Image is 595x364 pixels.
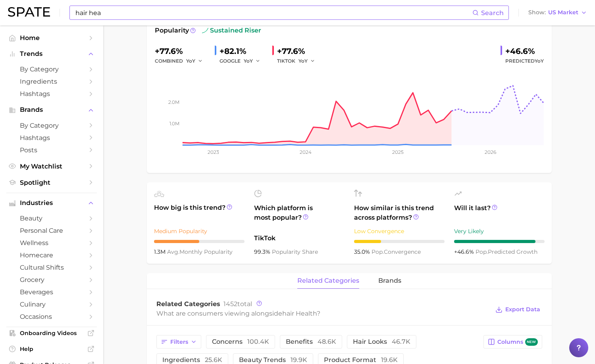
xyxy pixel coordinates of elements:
[378,277,401,284] span: brands
[324,357,398,363] span: product format
[392,149,404,155] tspan: 2025
[6,298,97,310] a: culinary
[6,32,97,44] a: Home
[354,226,445,236] div: Low Convergence
[20,264,83,271] span: cultural shifts
[299,149,311,155] tspan: 2024
[20,276,83,284] span: grocery
[20,146,83,154] span: Posts
[20,330,83,337] span: Onboarding Videos
[297,277,359,284] span: related categories
[6,160,97,172] a: My Watchlist
[6,132,97,144] a: Hashtags
[186,57,195,64] span: YoY
[6,224,97,237] a: personal care
[154,240,245,243] div: 5 / 10
[354,203,445,222] span: How similar is this trend across platforms?
[20,78,83,85] span: Ingredients
[20,288,83,296] span: beverages
[298,57,308,64] span: YoY
[525,338,538,346] span: new
[154,248,167,255] span: 1.3m
[20,179,83,186] span: Spotlight
[497,338,537,346] span: Columns
[381,356,398,364] span: 19.6k
[6,327,97,339] a: Onboarding Videos
[154,203,245,222] span: How big is this trend?
[505,306,540,313] span: Export Data
[20,215,83,222] span: beauty
[286,339,336,345] span: benefits
[20,106,83,113] span: Brands
[528,10,546,15] span: Show
[202,26,261,35] span: sustained riser
[6,144,97,156] a: Posts
[476,248,537,255] span: predicted growth
[505,45,544,57] div: +46.6%
[277,45,321,57] div: +77.6%
[454,203,545,222] span: Will it last?
[20,199,83,207] span: Industries
[354,248,372,255] span: 35.0%
[481,9,504,17] span: Search
[6,343,97,355] a: Help
[162,357,222,363] span: ingredients
[6,237,97,249] a: wellness
[282,310,317,317] span: hair health
[75,6,472,19] input: Search here for a brand, industry, or ingredient
[220,45,266,57] div: +82.1%
[454,226,545,236] div: Very Likely
[6,104,97,116] button: Brands
[20,65,83,73] span: by Category
[20,163,83,170] span: My Watchlist
[6,310,97,323] a: occasions
[155,26,189,35] span: Popularity
[548,10,578,15] span: US Market
[247,338,269,345] span: 100.4k
[154,226,245,236] div: Medium Popularity
[298,56,316,66] button: YoY
[6,274,97,286] a: grocery
[353,339,410,345] span: hair looks
[212,339,269,345] span: concerns
[6,197,97,209] button: Industries
[484,149,496,155] tspan: 2026
[208,149,219,155] tspan: 2023
[505,56,544,66] span: Predicted
[372,248,421,255] span: convergence
[20,34,83,42] span: Home
[454,248,476,255] span: +46.6%
[20,134,83,142] span: Hashtags
[223,300,237,308] span: 1452
[6,212,97,224] a: beauty
[20,251,83,259] span: homecare
[20,122,83,129] span: by Category
[20,345,83,353] span: Help
[254,203,345,230] span: Which platform is most popular?
[202,27,208,34] img: sustained riser
[155,45,208,57] div: +77.6%
[155,56,208,66] div: combined
[8,7,50,17] img: SPATE
[223,300,252,308] span: total
[6,176,97,189] a: Spotlight
[20,90,83,98] span: Hashtags
[20,239,83,247] span: wellness
[254,248,272,255] span: 99.3%
[6,48,97,60] button: Trends
[20,313,83,320] span: occasions
[220,56,266,66] div: GOOGLE
[20,227,83,234] span: personal care
[6,119,97,132] a: by Category
[476,248,488,255] abbr: popularity index
[483,335,542,349] button: Columnsnew
[392,338,410,345] span: 46.7k
[454,240,545,243] div: 9 / 10
[493,304,542,315] button: Export Data
[239,357,307,363] span: beauty trends
[535,58,544,64] span: YoY
[272,248,318,255] span: popularity share
[6,88,97,100] a: Hashtags
[156,335,201,349] button: Filters
[186,56,203,66] button: YoY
